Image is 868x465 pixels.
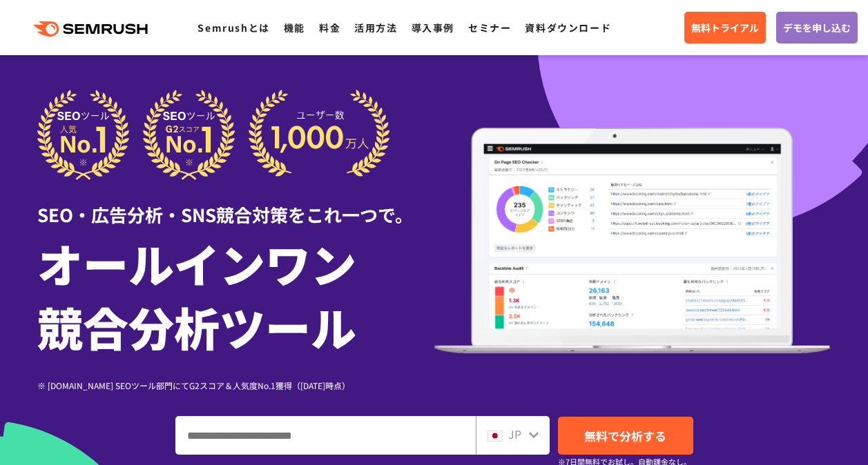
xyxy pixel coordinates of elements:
span: 無料トライアル [691,20,759,35]
a: 無料で分析する [558,417,693,455]
a: Semrushとは [197,21,269,34]
a: セミナー [468,21,511,34]
div: ※ [DOMAIN_NAME] SEOツール部門にてG2スコア＆人気度No.1獲得（[DATE]時点） [37,379,434,392]
a: デモを申し込む [776,12,858,43]
input: ドメイン、キーワードまたはURLを入力してください [176,417,475,454]
a: 機能 [284,21,305,34]
a: 資料ダウンロード [525,21,611,34]
a: 導入事例 [412,21,454,34]
h1: オールインワン 競合分析ツール [37,231,434,358]
span: JP [508,426,521,442]
a: 料金 [319,21,340,34]
span: デモを申し込む [783,20,851,35]
a: 無料トライアル [684,12,766,43]
span: 無料で分析する [584,427,666,444]
a: 活用方法 [354,21,397,34]
div: SEO・広告分析・SNS競合対策をこれ一つで。 [37,180,434,228]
